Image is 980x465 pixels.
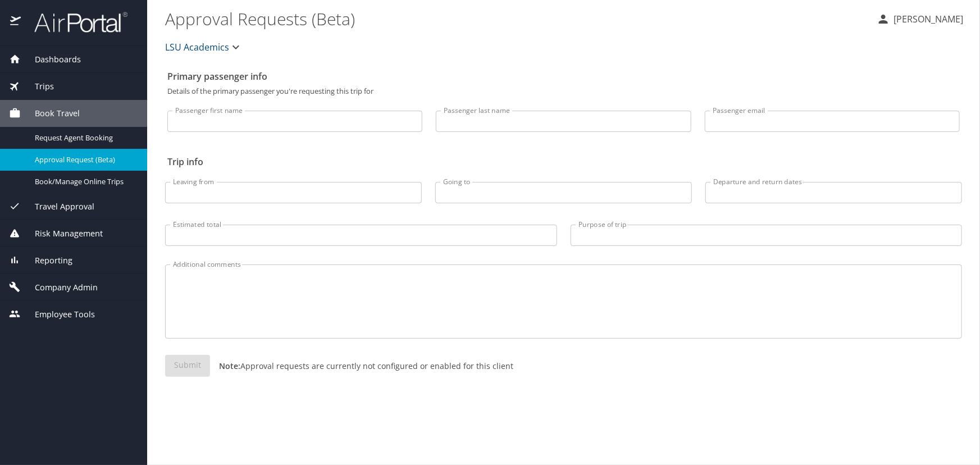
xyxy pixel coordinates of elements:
[21,200,94,213] span: Travel Approval
[167,153,960,171] h2: Trip info
[210,360,513,372] p: Approval requests are currently not configured or enabled for this client
[165,39,229,55] span: LSU Academics
[21,80,54,93] span: Trips
[21,227,103,240] span: Risk Management
[167,88,960,95] p: Details of the primary passenger you're requesting this trip for
[21,107,80,120] span: Book Travel
[35,154,134,165] span: Approval Request (Beta)
[10,11,22,33] img: icon-airportal.png
[165,1,868,36] h1: Approval Requests (Beta)
[890,12,963,26] p: [PERSON_NAME]
[21,254,72,267] span: Reporting
[161,36,247,58] button: LSU Academics
[35,133,134,143] span: Request Agent Booking
[219,361,240,371] strong: Note:
[35,176,134,187] span: Book/Manage Online Trips
[21,53,81,66] span: Dashboards
[21,281,98,294] span: Company Admin
[167,67,960,85] h2: Primary passenger info
[21,308,95,321] span: Employee Tools
[22,11,127,33] img: airportal-logo.png
[872,9,968,29] button: [PERSON_NAME]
